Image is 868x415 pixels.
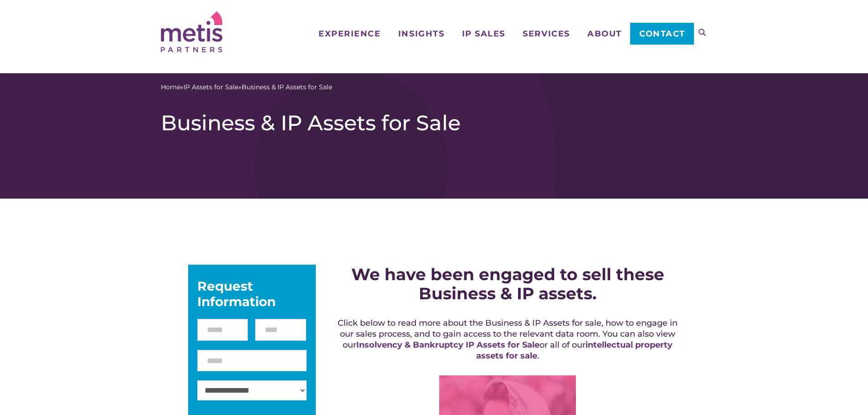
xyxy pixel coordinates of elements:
[639,30,685,38] span: Contact
[587,30,622,38] span: About
[398,30,444,38] span: Insights
[197,278,307,309] div: Request Information
[161,110,708,136] h1: Business & IP Assets for Sale
[241,82,332,92] span: Business & IP Assets for Sale
[161,82,180,92] a: Home
[335,318,680,361] h5: Click below to read more about the Business & IP Assets for sale, how to engage in our sales proc...
[184,82,238,92] a: IP Assets for Sale
[462,30,505,38] span: IP Sales
[161,11,222,52] img: Metis Partners
[318,30,380,38] span: Experience
[476,340,673,361] a: intellectual property assets for sale
[351,264,664,303] strong: We have been engaged to sell these Business & IP assets.
[161,82,332,92] span: » »
[630,23,693,45] a: Contact
[523,30,570,38] span: Services
[356,340,539,350] a: Insolvency & Bankruptcy IP Assets for Sale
